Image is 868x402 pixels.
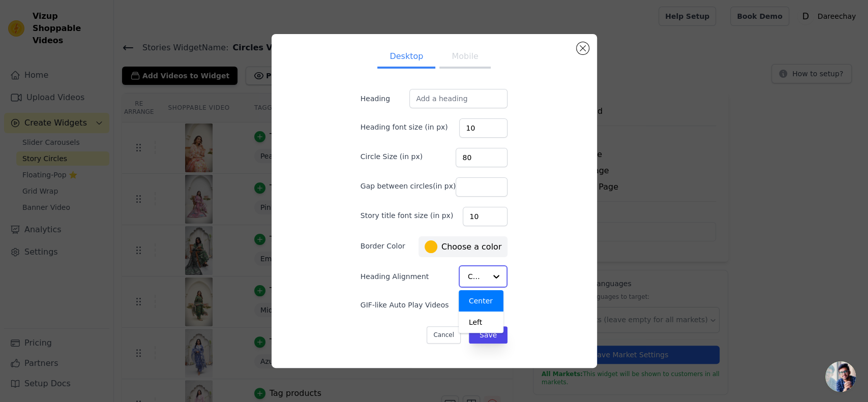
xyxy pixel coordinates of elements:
[439,46,490,69] button: Mobile
[361,300,449,310] label: GIF-like Auto Play Videos
[409,89,507,108] input: Add a heading
[459,290,503,312] div: Center
[361,122,448,132] label: Heading font size (in px)
[361,271,431,282] label: Heading Alignment
[361,94,410,104] label: Heading
[361,210,453,221] label: Story title font size (in px)
[377,46,435,69] button: Desktop
[361,241,405,251] label: Border Color
[427,326,461,344] button: Cancel
[425,240,501,253] label: Choose a color
[825,361,856,392] div: Open chat
[459,312,503,333] div: Left
[469,326,507,344] button: Save
[361,181,456,191] label: Gap between circles(in px)
[361,151,423,162] label: Circle Size (in px)
[577,42,589,54] button: Close modal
